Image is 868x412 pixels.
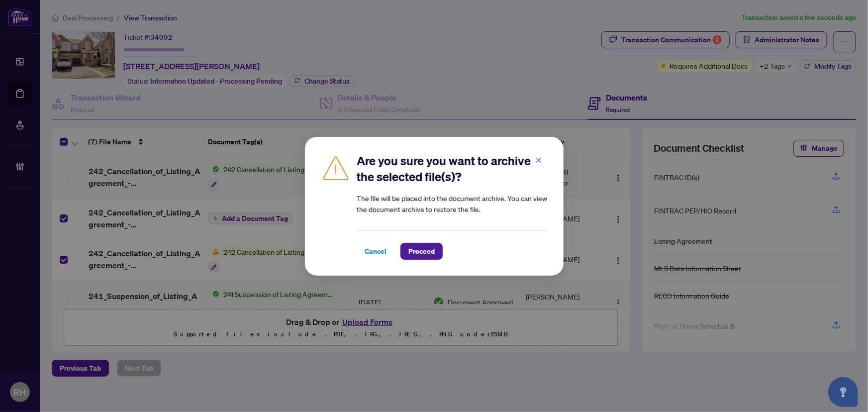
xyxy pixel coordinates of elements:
[535,156,542,163] span: close
[357,153,548,185] h2: Are you sure you want to archive the selected file(s)?
[357,243,394,260] button: Cancel
[828,377,858,407] button: Open asap
[408,243,435,259] span: Proceed
[321,153,351,183] img: Caution Icon
[357,193,548,214] article: The file will be placed into the document archive. You can view the document archive to restore t...
[365,243,386,259] span: Cancel
[400,243,443,260] button: Proceed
